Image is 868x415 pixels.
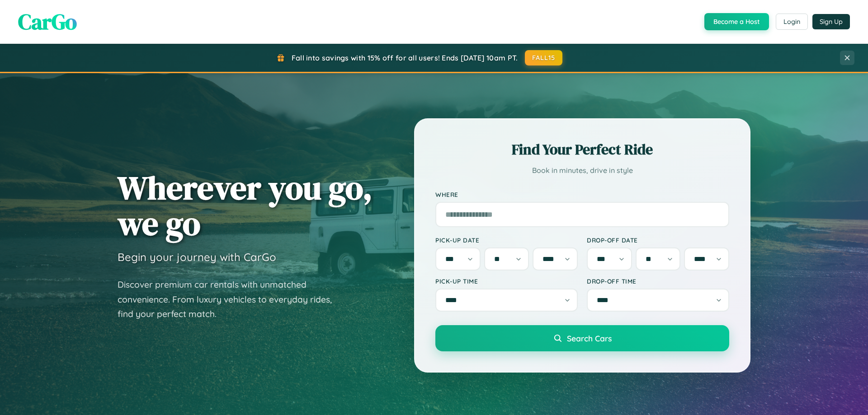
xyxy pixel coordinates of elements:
h1: Wherever you go, we go [118,170,373,241]
span: Search Cars [567,333,612,343]
button: FALL15 [525,50,563,65]
label: Where [435,191,729,198]
button: Login [776,14,808,30]
button: Search Cars [435,325,729,351]
span: CarGo [18,7,77,37]
p: Book in minutes, drive in style [435,164,729,177]
p: Discover premium car rentals with unmatched convenience. From luxury vehicles to everyday rides, ... [118,277,344,322]
label: Drop-off Date [587,236,729,244]
label: Pick-up Time [435,277,578,285]
h3: Begin your journey with CarGo [118,250,276,264]
label: Pick-up Date [435,236,578,244]
label: Drop-off Time [587,277,729,285]
button: Sign Up [812,14,850,29]
button: Become a Host [704,13,769,30]
span: Fall into savings with 15% off for all users! Ends [DATE] 10am PT. [292,53,518,62]
h2: Find Your Perfect Ride [435,140,729,159]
